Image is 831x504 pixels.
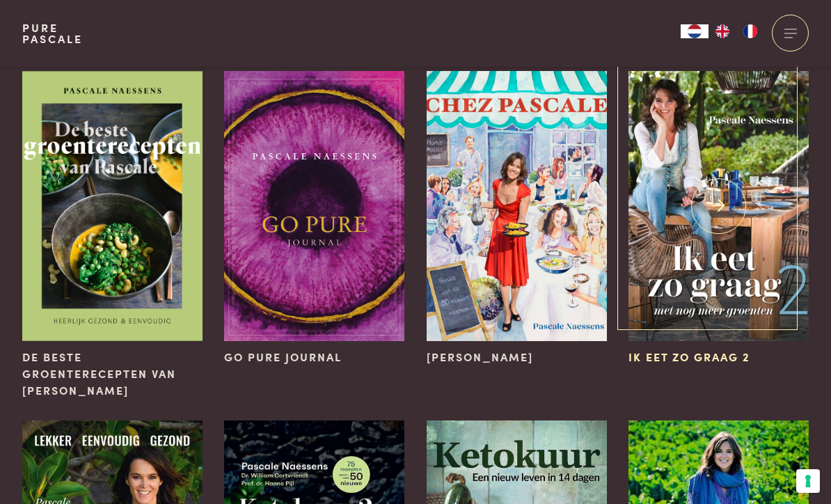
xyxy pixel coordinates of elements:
[224,71,404,365] a: Go Pure Journal Go Pure Journal
[427,71,607,341] img: Chez Pascale
[22,349,203,399] span: De beste groenterecepten van [PERSON_NAME]
[628,71,809,341] img: Ik eet zo graag 2
[22,71,203,341] img: De beste groenterecepten van Pascale
[22,22,83,45] a: PurePascale
[681,24,709,38] a: NL
[736,24,764,38] a: FR
[681,24,764,38] aside: Language selected: Nederlands
[709,24,736,38] a: EN
[224,349,342,365] span: Go Pure Journal
[681,24,709,38] div: Language
[796,469,820,493] button: Uw voorkeuren voor toestemming voor trackingtechnologieën
[709,24,764,38] ul: Language list
[224,71,404,341] img: Go Pure Journal
[628,71,809,365] a: Ik eet zo graag 2 Ik eet zo graag 2
[427,349,533,365] span: [PERSON_NAME]
[427,71,607,365] a: Chez Pascale [PERSON_NAME]
[628,349,750,365] span: Ik eet zo graag 2
[22,71,203,398] a: De beste groenterecepten van Pascale De beste groenterecepten van [PERSON_NAME]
